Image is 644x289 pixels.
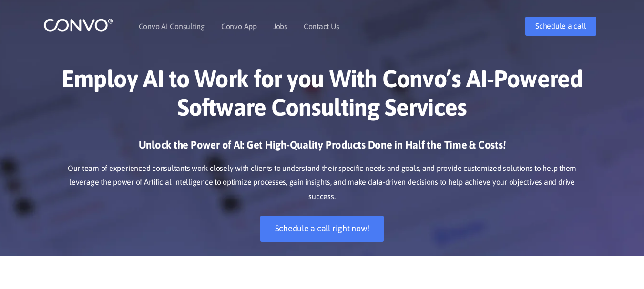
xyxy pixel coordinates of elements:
[58,64,587,129] h1: Employ AI to Work for you With Convo’s AI-Powered Software Consulting Services
[58,161,587,204] p: Our team of experienced consultants work closely with clients to understand their specific needs ...
[273,22,287,30] a: Jobs
[260,216,384,242] a: Schedule a call right now!
[43,18,113,32] img: logo_1.png
[525,17,596,36] a: Schedule a call
[139,22,205,30] a: Convo AI Consulting
[58,138,587,159] h3: Unlock the Power of AI: Get High-Quality Products Done in Half the Time & Costs!
[221,22,257,30] a: Convo App
[304,22,339,30] a: Contact Us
